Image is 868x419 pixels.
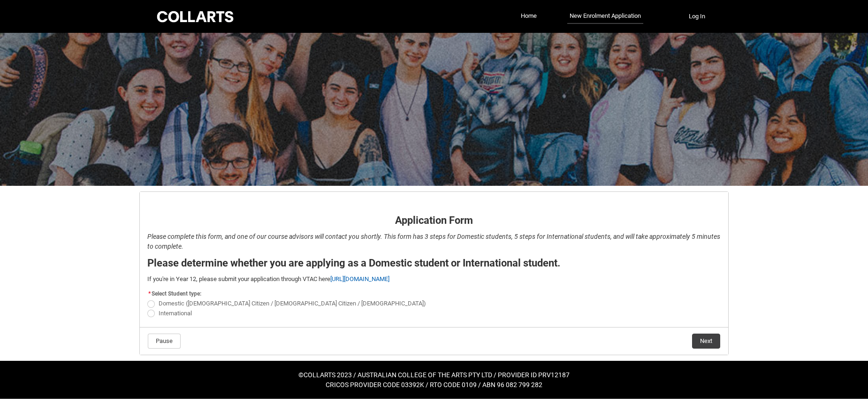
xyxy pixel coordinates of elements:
[567,9,643,24] a: New Enrolment Application
[148,290,151,297] abbr: required
[139,191,729,355] article: REDU_Application_Form_for_Applicant flow
[147,274,721,284] p: If you're in Year 12, please submit your application through VTAC here
[330,275,389,282] a: [URL][DOMAIN_NAME]
[159,310,192,317] span: International
[147,233,720,250] em: Please complete this form, and one of our course advisors will contact you shortly. This form has...
[147,198,235,207] strong: Application Form - Page 1
[518,9,539,23] a: Home
[692,334,720,349] button: Next
[681,9,713,24] button: Log In
[148,334,181,349] button: Pause
[159,300,426,307] span: Domestic ([DEMOGRAPHIC_DATA] Citizen / [DEMOGRAPHIC_DATA] Citizen / [DEMOGRAPHIC_DATA])
[152,290,201,297] span: Select Student type:
[395,214,473,226] strong: Application Form
[147,257,560,269] strong: Please determine whether you are applying as a Domestic student or International student.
